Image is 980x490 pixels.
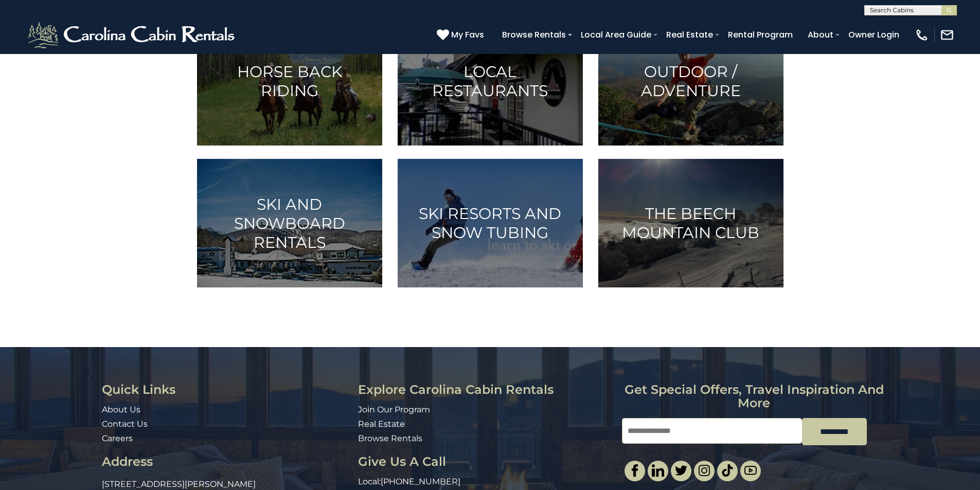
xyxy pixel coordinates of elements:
[381,477,460,486] a: [PHONE_NUMBER]
[102,433,133,443] a: Careers
[622,383,886,410] h3: Get special offers, travel inspiration and more
[398,17,583,146] a: Local Restaurants
[940,28,954,42] img: mail-regular-white.png
[411,62,570,100] h3: Local Restaurants
[721,464,734,477] img: tiktok.svg
[675,464,687,477] img: twitter-single.svg
[576,26,656,44] a: Local Area Guide
[102,419,148,429] a: Contact Us
[358,476,614,488] p: Local:
[358,419,405,429] a: Real Estate
[210,62,369,100] h3: Horse Back Riding
[744,464,757,477] img: youtube-light.svg
[437,28,487,42] a: My Favs
[358,455,614,468] h3: Give Us A Call
[210,195,369,252] h3: Ski and Snowboard Rentals
[451,28,484,41] span: My Favs
[661,26,718,44] a: Real Estate
[598,159,783,287] a: The Beech Mountain Club
[497,26,571,44] a: Browse Rentals
[358,383,614,396] h3: Explore Carolina Cabin Rentals
[398,159,583,287] a: Ski Resorts and Snow Tubing
[26,20,239,50] img: White-1-2.png
[915,28,929,42] img: phone-regular-white.png
[611,204,771,242] h3: The Beech Mountain Club
[102,383,350,396] h3: Quick Links
[358,433,422,443] a: Browse Rentals
[803,26,839,44] a: About
[698,464,710,477] img: instagram-single.svg
[598,17,783,146] a: Outdoor / Adventure
[611,62,771,100] h3: Outdoor / Adventure
[723,26,798,44] a: Rental Program
[197,159,382,287] a: Ski and Snowboard Rentals
[358,405,430,414] a: Join Our Program
[843,26,904,44] a: Owner Login
[197,17,382,146] a: Horse Back Riding
[652,464,664,477] img: linkedin-single.svg
[411,204,570,242] h3: Ski Resorts and Snow Tubing
[629,464,641,477] img: facebook-single.svg
[102,405,140,414] a: About Us
[102,455,350,468] h3: Address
